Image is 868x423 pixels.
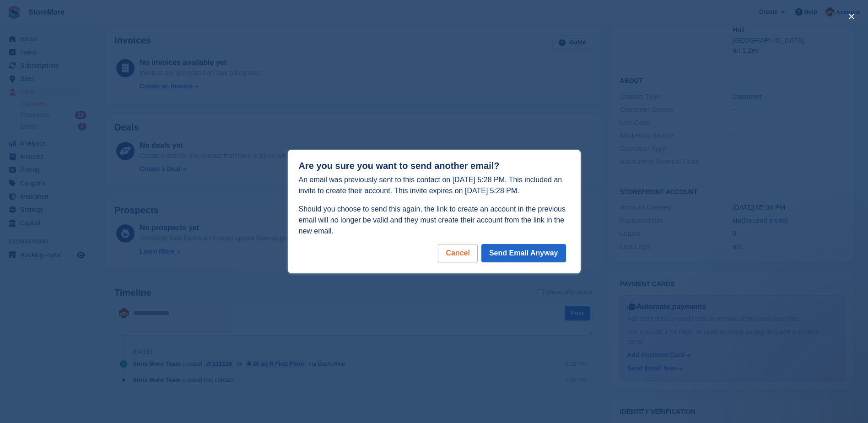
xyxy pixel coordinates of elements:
button: close [844,9,859,24]
div: Cancel [438,244,477,262]
h1: Are you sure you want to send another email? [299,161,570,171]
p: Should you choose to send this again, the link to create an account in the previous email will no... [299,204,570,237]
p: An email was previously sent to this contact on [DATE] 5:28 PM. This included an invite to create... [299,174,570,196]
button: Send Email Anyway [481,244,566,262]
